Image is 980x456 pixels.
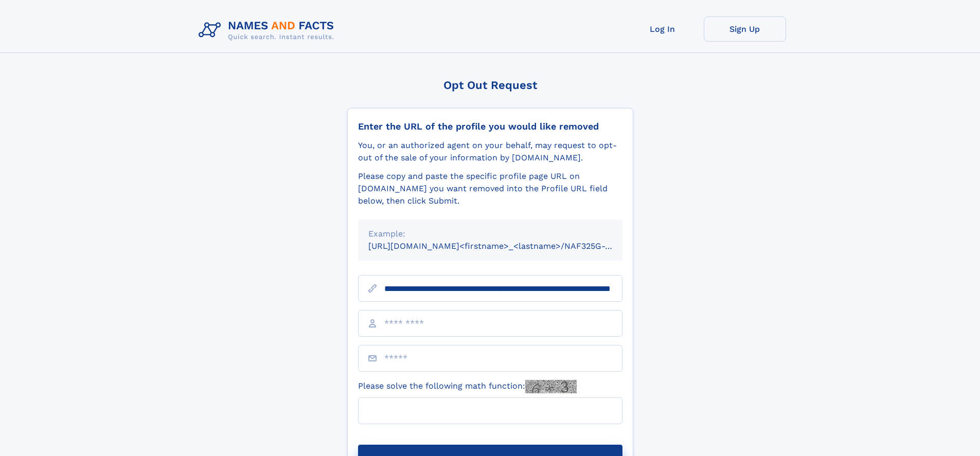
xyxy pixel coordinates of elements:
[368,228,612,240] div: Example:
[358,139,622,164] div: You, or an authorized agent on your behalf, may request to opt-out of the sale of your informatio...
[368,241,642,251] small: [URL][DOMAIN_NAME]<firstname>_<lastname>/NAF325G-xxxxxxxx
[194,16,343,44] img: Logo Names and Facts
[358,121,622,132] div: Enter the URL of the profile you would like removed
[704,16,786,42] a: Sign Up
[358,380,577,393] label: Please solve the following math function:
[347,79,633,92] div: Opt Out Request
[358,170,622,207] div: Please copy and paste the specific profile page URL on [DOMAIN_NAME] you want removed into the Pr...
[621,16,704,42] a: Log In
